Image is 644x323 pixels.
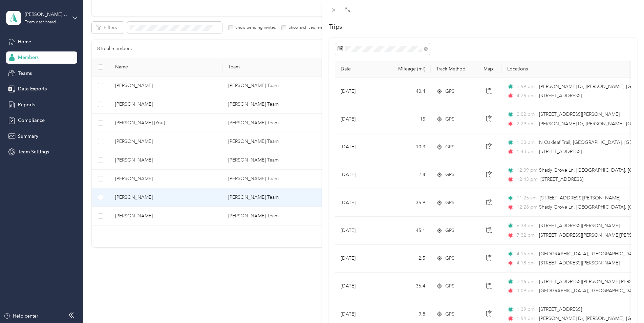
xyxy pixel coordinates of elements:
[329,22,637,31] h2: Trips
[517,148,536,155] span: 1:43 pm
[386,61,431,78] th: Mileage (mi)
[539,111,620,117] span: [STREET_ADDRESS][PERSON_NAME]
[386,189,431,217] td: 35.9
[517,92,536,100] span: 4:26 pm
[386,217,431,244] td: 45.1
[335,189,386,217] td: [DATE]
[517,259,536,267] span: 4:18 pm
[517,139,536,146] span: 1:20 pm
[517,250,536,258] span: 4:15 pm
[517,120,536,128] span: 2:29 pm
[517,83,536,90] span: 2:59 pm
[517,203,536,211] span: 12:28 pm
[335,217,386,244] td: [DATE]
[517,278,536,285] span: 2:16 pm
[478,61,502,78] th: Map
[445,310,454,318] span: GPS
[445,115,454,123] span: GPS
[335,273,386,300] td: [DATE]
[386,105,431,133] td: 15
[335,61,386,78] th: Date
[445,171,454,178] span: GPS
[517,176,537,183] span: 12:43 pm
[445,88,454,95] span: GPS
[539,223,620,229] span: [STREET_ADDRESS][PERSON_NAME]
[517,315,536,322] span: 1:54 pm
[517,222,536,230] span: 6:38 pm
[539,149,582,154] span: [STREET_ADDRESS]
[386,133,431,161] td: 10.3
[445,282,454,290] span: GPS
[517,232,536,239] span: 7:32 pm
[539,260,620,266] span: [STREET_ADDRESS][PERSON_NAME]
[539,306,582,312] span: [STREET_ADDRESS]
[335,133,386,161] td: [DATE]
[445,143,454,151] span: GPS
[517,111,536,118] span: 2:02 pm
[540,195,620,201] span: [STREET_ADDRESS][PERSON_NAME]
[539,93,582,99] span: [STREET_ADDRESS]
[539,251,639,257] span: [GEOGRAPHIC_DATA], [GEOGRAPHIC_DATA]
[517,167,536,174] span: 12:39 pm
[445,227,454,234] span: GPS
[335,78,386,105] td: [DATE]
[386,245,431,273] td: 2.5
[517,306,536,313] span: 1:39 pm
[335,105,386,133] td: [DATE]
[517,287,536,295] span: 3:09 pm
[606,285,644,323] iframe: Everlance-gr Chat Button Frame
[539,288,639,294] span: [GEOGRAPHIC_DATA], [GEOGRAPHIC_DATA]
[386,161,431,189] td: 2.4
[335,245,386,273] td: [DATE]
[335,161,386,189] td: [DATE]
[445,255,454,262] span: GPS
[431,61,478,78] th: Track Method
[386,273,431,300] td: 36.4
[445,199,454,207] span: GPS
[540,176,583,182] span: [STREET_ADDRESS]
[517,194,537,202] span: 11:25 am
[386,78,431,105] td: 40.4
